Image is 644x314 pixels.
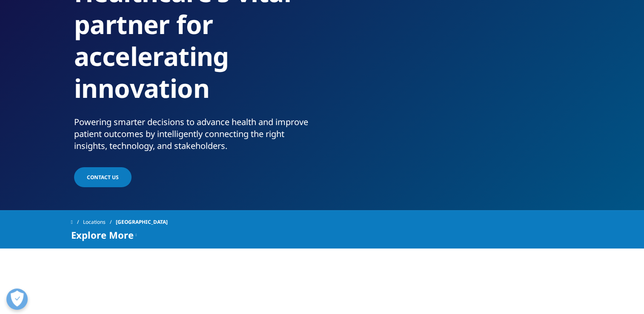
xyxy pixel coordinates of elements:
[74,167,132,187] a: Contact Us
[83,214,116,230] a: Locations
[74,116,319,152] div: Powering smarter decisions to advance health and improve patient outcomes by intelligently connec...
[116,214,168,230] span: [GEOGRAPHIC_DATA]
[87,174,119,181] span: Contact Us
[6,288,28,310] button: Open Preferences
[71,230,134,240] span: Explore More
